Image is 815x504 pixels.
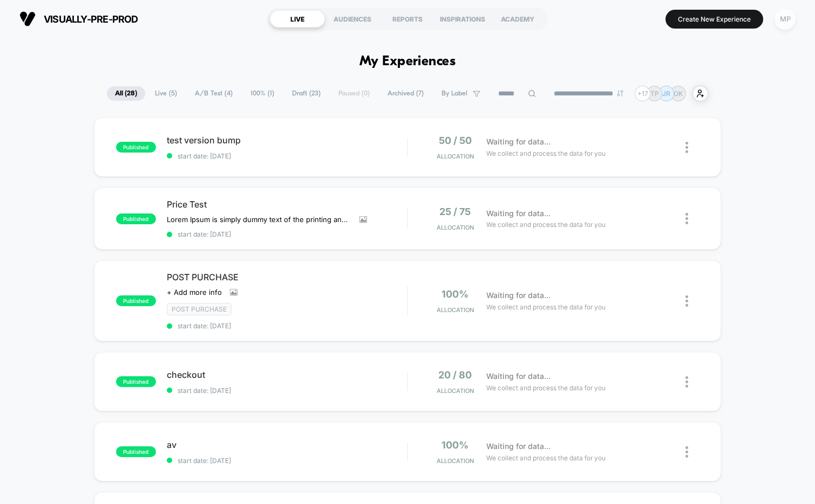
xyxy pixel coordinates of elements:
span: We collect and process the data for you [486,219,606,230]
span: Allocation [437,153,474,160]
button: MP [771,8,799,30]
span: Allocation [437,306,474,314]
span: Waiting for data... [486,208,551,219]
span: Allocation [437,387,474,395]
img: close [685,446,688,458]
span: 20 / 80 [438,369,472,381]
div: REPORTS [380,10,435,27]
span: Waiting for data... [486,440,551,452]
span: All ( 28 ) [107,86,145,101]
span: Draft ( 23 ) [284,86,329,101]
img: end [617,90,623,96]
div: MP [775,9,796,30]
p: JR [662,89,670,98]
h1: My Experiences [359,54,456,70]
span: 25 / 75 [439,206,471,217]
span: Allocation [437,224,474,231]
span: test version bump [167,135,407,146]
span: Archived ( 7 ) [379,86,432,101]
span: checkout [167,369,407,380]
span: 100% ( 1 ) [242,86,282,101]
img: close [685,295,688,307]
span: We collect and process the data for you [486,383,606,393]
span: start date: [DATE] [167,322,407,330]
img: close [685,142,688,153]
span: published [116,142,156,153]
span: Allocation [437,457,474,465]
span: 100% [442,288,468,300]
span: Price Test [167,199,407,210]
img: close [685,213,688,224]
span: published [116,295,156,306]
span: Waiting for data... [486,136,551,148]
p: OK [674,89,683,98]
span: visually-pre-prod [44,13,138,25]
img: close [685,376,688,388]
div: AUDIENCES [325,10,380,27]
span: By Label [442,89,467,98]
span: published [116,376,156,387]
span: published [116,213,156,224]
span: A/B Test ( 4 ) [187,86,241,101]
button: Create New Experience [665,10,763,29]
span: We collect and process the data for you [486,302,606,312]
span: published [116,446,156,457]
p: TP [650,89,659,98]
button: visually-pre-prod [16,10,141,27]
span: Waiting for data... [486,289,551,301]
span: Post Purchase [167,303,232,315]
span: start date: [DATE] [167,230,407,238]
span: Waiting for data... [486,370,551,382]
div: LIVE [270,10,325,27]
span: POST PURCHASE [167,272,407,282]
span: 100% [442,439,468,451]
span: start date: [DATE] [167,457,407,465]
span: We collect and process the data for you [486,453,606,463]
span: We collect and process the data for you [486,148,606,158]
img: Visually logo [19,11,36,27]
span: start date: [DATE] [167,152,407,160]
div: + 17 [635,86,650,101]
span: Lorem Ipsum is simply dummy text of the printing and typesetting industry. Lorem Ipsum has been t... [167,215,351,224]
span: Live ( 5 ) [147,86,185,101]
span: av [167,439,407,450]
span: 50 / 50 [439,135,472,146]
span: start date: [DATE] [167,386,407,395]
div: INSPIRATIONS [435,10,490,27]
span: + Add more info [167,288,222,296]
div: ACADEMY [490,10,545,27]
